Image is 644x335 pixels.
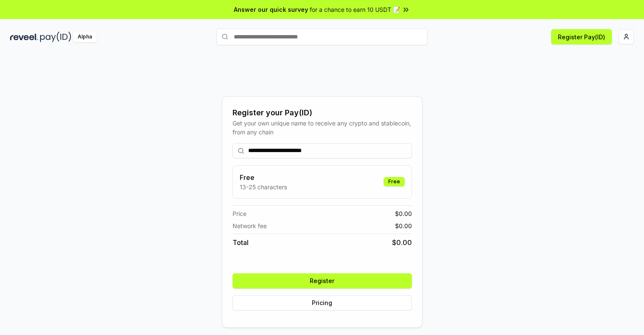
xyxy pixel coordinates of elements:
[10,32,38,42] img: reveel_dark
[233,295,412,310] button: Pricing
[395,209,412,218] span: $ 0.00
[233,273,412,289] button: Register
[240,172,287,182] h3: Free
[310,5,400,14] span: for a chance to earn 10 USDT 📝
[234,5,308,14] span: Answer our quick survey
[233,209,246,218] span: Price
[392,237,412,248] span: $ 0.00
[73,32,97,42] div: Alpha
[233,107,412,119] div: Register your Pay(ID)
[551,29,612,44] button: Register Pay(ID)
[384,177,405,186] div: Free
[233,237,249,248] span: Total
[40,32,71,42] img: pay_id
[395,221,412,230] span: $ 0.00
[240,182,287,191] p: 13-25 characters
[233,221,267,230] span: Network fee
[233,119,412,136] div: Get your own unique name to receive any crypto and stablecoin, from any chain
